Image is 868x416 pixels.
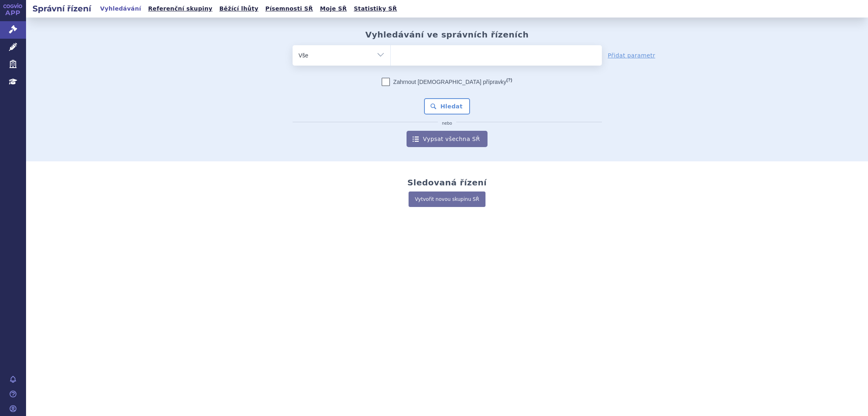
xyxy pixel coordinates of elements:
abbr: (?) [506,77,512,83]
h2: Sledovaná řízení [407,178,487,187]
a: Písemnosti SŘ [263,3,315,14]
h2: Správní řízení [26,3,98,14]
a: Referenční skupiny [146,3,215,14]
a: Vyhledávání [98,3,144,14]
a: Přidat parametr [608,51,656,59]
i: nebo [438,121,456,126]
a: Vytvořit novou skupinu SŘ [409,191,485,207]
a: Moje SŘ [317,3,349,14]
h2: Vyhledávání ve správních řízeních [365,30,529,40]
label: Zahrnout [DEMOGRAPHIC_DATA] přípravky [382,78,512,86]
a: Vypsat všechna SŘ [407,131,487,147]
a: Běžící lhůty [217,3,261,14]
a: Statistiky SŘ [351,3,399,14]
button: Hledat [424,98,470,114]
